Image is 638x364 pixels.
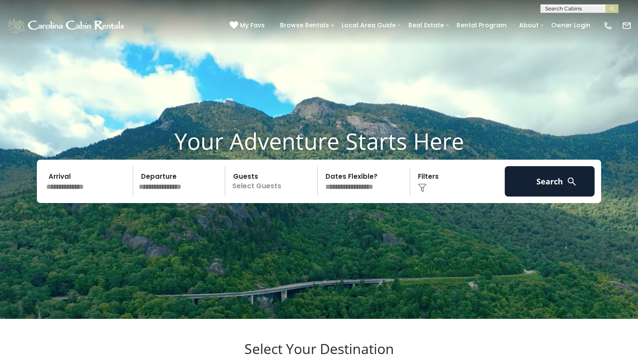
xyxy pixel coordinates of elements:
[603,21,613,30] img: phone-regular-white.png
[337,19,400,32] a: Local Area Guide
[515,19,543,32] a: About
[7,17,127,34] img: White-1-1-2.png
[230,21,267,30] a: My Favs
[452,19,511,32] a: Rental Program
[505,166,595,197] button: Search
[622,21,631,30] img: mail-regular-white.png
[566,176,577,187] img: search-regular-white.png
[547,19,595,32] a: Owner Login
[228,166,317,197] p: Select Guests
[276,19,333,32] a: Browse Rentals
[404,19,448,32] a: Real Estate
[7,128,631,154] h1: Your Adventure Starts Here
[418,184,427,192] img: filter--v1.png
[240,21,265,30] span: My Favs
